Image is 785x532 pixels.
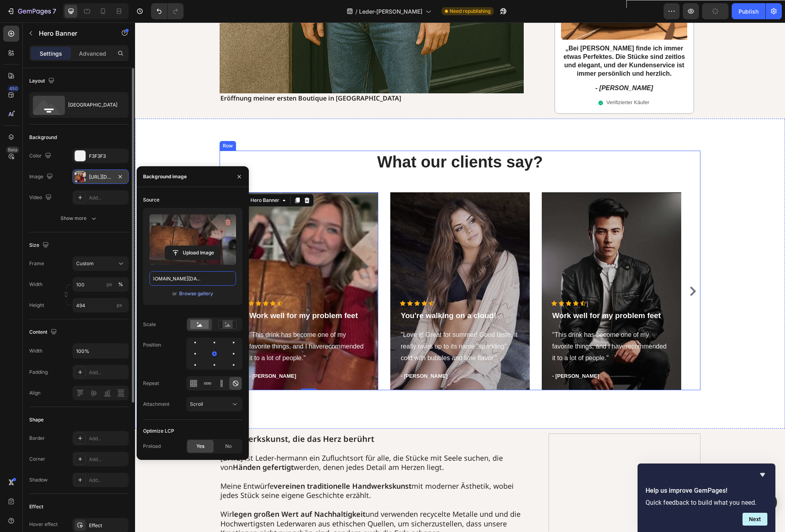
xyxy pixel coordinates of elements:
span: / [355,7,357,16]
div: % [118,281,123,288]
div: Preload [143,443,161,450]
p: Wir und verwenden recycelte Metalle und und die Hochwertigsten Lederwaren aus ethischen Quellen, ... [85,487,388,515]
div: Background Image [407,170,546,368]
div: Corner [29,455,45,463]
div: Background image [143,173,187,180]
div: Scale [143,321,156,328]
button: px [116,280,125,289]
p: Hero Banner [39,28,107,38]
input: Auto [73,344,128,358]
button: Next question [743,513,767,526]
div: Add... [89,456,127,463]
div: Content [29,327,59,338]
strong: Handwerkskunst, die das Herz berührt [85,411,239,422]
div: Shape [29,416,44,423]
span: Scroll [190,401,203,407]
span: Leder-[PERSON_NAME] [359,7,422,16]
label: Height [29,302,44,309]
div: Optimize LCP [143,427,174,435]
button: Show more [29,211,129,226]
input: px% [73,277,129,292]
span: or [172,289,177,298]
div: Width [29,347,42,355]
div: Hero Banner [114,174,146,181]
div: Overlay [104,170,243,368]
button: Hide survey [758,470,767,480]
span: Yes [196,443,204,450]
div: Add... [89,369,127,376]
p: Meine Entwürfe mit moderner Ästhetik, wobei jedes Stück seine eigene Geschichte erzählt. [85,459,388,478]
div: Border [29,435,45,442]
div: Background Image [104,170,243,368]
div: px [107,281,112,288]
div: Background Image [255,170,395,368]
p: Work well for my problem feet [417,288,536,299]
button: Custom [73,256,129,271]
p: Settings [40,49,62,58]
div: Video [29,192,53,203]
h2: Help us improve GemPages! [646,486,767,496]
label: Frame [29,260,44,267]
div: Attachment [143,401,170,408]
span: px [117,302,122,308]
div: Help us improve GemPages! [646,470,767,526]
iframe: Design area [135,22,785,532]
input: px [73,298,129,312]
div: Browse gallery [179,290,213,297]
div: Image [29,171,54,182]
div: Size [29,240,50,251]
strong: legen großen Wert auf Nachhaltigkeit [97,487,230,496]
div: Publish [739,7,759,16]
p: [DATE] ist Leder-hermann ein Zufluchtsort für alle, die Stücke mit Seele suchen, die von werden, ... [85,431,388,450]
p: You're walking on a cloud! [266,288,384,299]
strong: Händen gefertigt [98,440,159,449]
div: 450 [8,85,19,92]
div: Shadow [29,476,48,484]
span: No [225,443,232,450]
p: "Love it! Great for summer! Good taste, it really owns up to its name “sparkling”, cold with bubb... [266,307,384,341]
strong: vereinen traditionelle Handwerkskunst [139,459,276,468]
div: Hover effect [29,521,58,528]
p: - [PERSON_NAME] [417,350,536,358]
div: Layout [29,76,56,87]
button: Scroll [186,397,242,411]
div: Overlay [255,170,395,368]
i: - [PERSON_NAME] [460,62,518,69]
h2: Rich Text Editor. Editing area: main [85,128,565,151]
p: Work well for my problem feet [114,288,233,299]
p: 7 [52,6,56,16]
div: Align [29,389,40,397]
div: Color [29,151,53,161]
div: Padding [29,369,48,376]
p: "This drink has become one of my favorite things, and I haverecommended it to a lot of people." [417,307,536,341]
div: Repeat [143,380,159,387]
p: "This drink has become one of my favorite things, and I haverecommended it to a lot of people." [114,307,233,341]
button: Upload Image [165,246,221,260]
div: Add... [89,477,127,484]
div: Effect [89,522,127,529]
button: % [105,280,114,289]
input: https://example.com/image.jpg [149,271,236,286]
div: Add... [89,194,127,202]
div: Row [86,120,99,127]
label: Width [29,281,42,288]
p: Verifizierter Käufer [471,77,514,84]
button: Browse gallery [179,290,214,298]
div: [GEOGRAPHIC_DATA] [68,96,117,114]
div: Background [29,134,57,141]
div: Undo/Redo [151,3,184,19]
button: 7 [3,3,60,19]
p: - [PERSON_NAME] [266,350,384,358]
p: Advanced [79,49,106,58]
div: Add... [89,435,127,442]
div: Position [143,341,161,349]
button: Publish [732,3,765,19]
div: Source [143,196,159,204]
div: F3F3F3 [89,153,127,160]
div: Effect [29,503,43,510]
p: What our clients say? [85,129,565,150]
div: [URL][DOMAIN_NAME][DATE][DATE] [89,173,112,181]
strong: „Bei [PERSON_NAME] finde ich immer etwas Perfektes. Die Stücke sind zeitlos und elegant, und der ... [428,22,550,54]
button: Carousel Back Arrow [86,262,99,275]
